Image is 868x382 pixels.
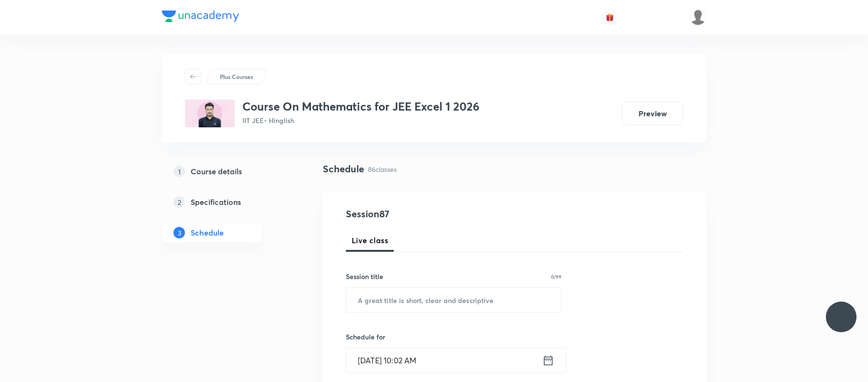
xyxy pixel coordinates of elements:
img: ttu [835,311,847,323]
h6: Session title [346,271,383,281]
h5: Specifications [191,196,241,208]
p: 86 classes [368,164,397,174]
button: avatar [602,10,617,25]
h5: Schedule [191,227,224,238]
h5: Course details [191,166,242,177]
h4: Schedule [323,162,364,176]
a: Company Logo [162,11,239,24]
a: 2Specifications [162,192,292,212]
span: Live class [352,235,388,246]
p: 0/99 [551,274,561,279]
a: 1Course details [162,162,292,181]
p: Plus Courses [220,72,253,81]
p: 1 [173,166,185,177]
input: A great title is short, clear and descriptive [346,288,561,312]
p: IIT JEE • Hinglish [242,115,480,125]
img: Company Logo [162,11,239,22]
h4: Session 87 [346,207,521,221]
p: 2 [173,196,185,208]
img: aadi Shukla [690,9,706,25]
h3: Course On Mathematics for JEE Excel 1 2026 [242,100,480,113]
img: avatar [605,13,614,22]
h6: Schedule for [346,332,561,342]
button: Preview [622,102,683,125]
p: 3 [173,227,185,238]
img: B5D5EB26-02E8-4EF3-BCB3-F1F7FE3089FC_plus.png [185,100,235,127]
